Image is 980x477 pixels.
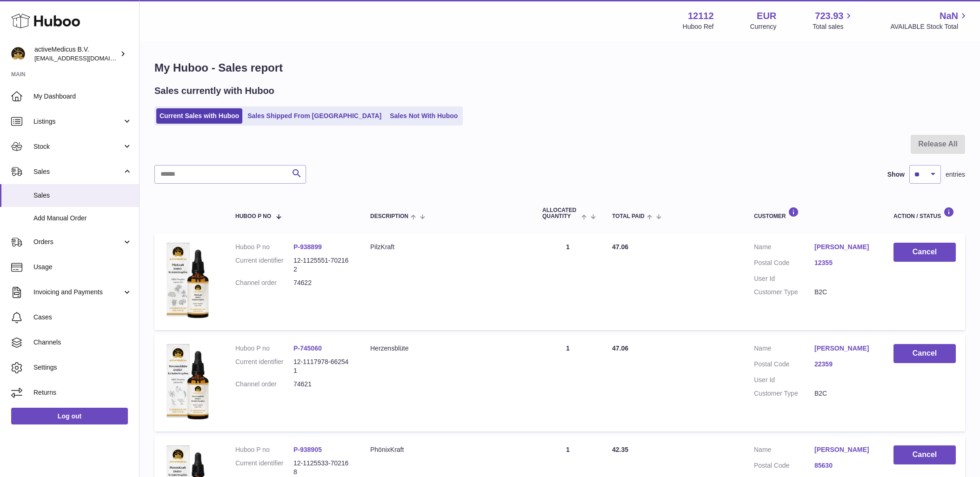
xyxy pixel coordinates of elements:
dt: User Id [754,376,814,384]
span: Invoicing and Payments [33,288,122,297]
dd: 12-1125551-702162 [293,256,352,274]
img: internalAdmin-12112@internal.huboo.com [11,47,25,61]
a: [PERSON_NAME] [814,445,875,454]
dd: 74621 [293,380,352,389]
dt: Current identifier [235,358,293,375]
dt: User Id [754,274,814,283]
span: [EMAIL_ADDRESS][DOMAIN_NAME] [34,54,137,62]
a: Sales Not With Huboo [387,108,461,124]
a: Current Sales with Huboo [156,108,242,124]
h2: Sales currently with Huboo [154,85,274,97]
dt: Name [754,445,814,457]
span: 47.06 [612,344,628,352]
span: Stock [33,142,122,151]
a: 12355 [814,258,875,267]
strong: EUR [757,10,776,22]
strong: 12112 [688,10,714,22]
span: Description [370,213,408,219]
span: My Dashboard [33,92,132,101]
dd: B2C [814,389,875,398]
div: Herzensblüte [370,344,524,353]
a: [PERSON_NAME] [814,243,875,252]
dt: Postal Code [754,360,814,371]
dd: B2C [814,288,875,297]
span: Total sales [813,22,854,31]
span: Total paid [612,213,645,219]
div: Huboo Ref [683,22,714,31]
dt: Name [754,243,814,254]
dt: Huboo P no [235,445,293,454]
button: Cancel [893,344,956,363]
span: Sales [33,167,122,176]
span: AVAILABLE Stock Total [890,22,969,31]
span: entries [946,170,965,179]
span: Sales [33,191,132,200]
img: 121121686904475.png [164,344,210,420]
span: Usage [33,263,132,272]
dt: Postal Code [754,461,814,472]
a: P-745060 [293,344,322,352]
dt: Postal Code [754,258,814,270]
a: [PERSON_NAME] [814,344,875,353]
span: Channels [33,338,132,347]
a: Sales Shipped From [GEOGRAPHIC_DATA] [244,108,385,124]
dt: Customer Type [754,288,814,297]
span: 723.93 [815,10,843,22]
span: Returns [33,388,132,397]
button: Cancel [893,445,956,464]
a: NaN AVAILABLE Stock Total [890,10,969,31]
div: Action / Status [893,207,956,219]
dt: Name [754,344,814,355]
dt: Current identifier [235,459,293,477]
dt: Customer Type [754,389,814,398]
span: Cases [33,313,132,322]
dt: Current identifier [235,256,293,274]
a: 22359 [814,360,875,369]
dd: 12-1117978-662541 [293,358,352,375]
a: P-938905 [293,446,322,453]
span: Add Manual Order [33,214,132,223]
span: Huboo P no [235,213,271,219]
span: NaN [940,10,958,22]
a: 723.93 Total sales [813,10,854,31]
dd: 74622 [293,278,352,287]
td: 1 [533,335,603,431]
span: Orders [33,238,122,246]
dt: Channel order [235,278,293,287]
a: P-938899 [293,243,322,251]
h1: My Huboo - Sales report [154,60,965,75]
img: 121121705937524.png [164,243,210,318]
label: Show [887,170,905,179]
dd: 12-1125533-702168 [293,459,352,477]
div: PhönixKraft [370,445,524,454]
span: ALLOCATED Quantity [542,207,579,219]
span: 42.35 [612,446,628,453]
span: 47.06 [612,243,628,251]
a: Log out [11,408,128,424]
div: PilzKraft [370,243,524,252]
dt: Huboo P no [235,344,293,353]
div: activeMedicus B.V. [34,45,118,63]
span: Settings [33,363,132,372]
div: Customer [754,207,875,219]
td: 1 [533,233,603,330]
button: Cancel [893,243,956,262]
span: Listings [33,117,122,126]
dt: Channel order [235,380,293,389]
div: Currency [750,22,777,31]
dt: Huboo P no [235,243,293,252]
a: 85630 [814,461,875,470]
